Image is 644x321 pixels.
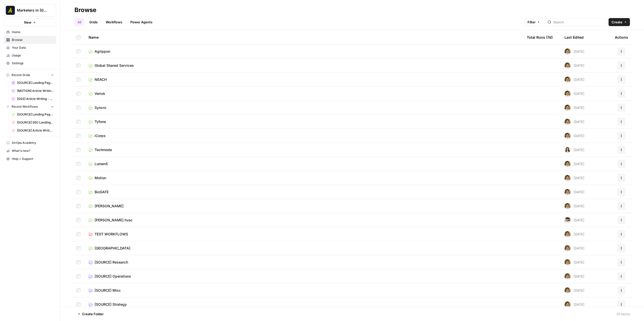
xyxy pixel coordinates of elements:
span: Create [612,20,622,25]
div: [DATE] [565,48,584,54]
button: Recent Grids [4,71,56,79]
div: [DATE] [565,259,584,265]
button: Help + Support [4,155,56,163]
span: Recent Grids [12,73,30,77]
span: New [24,20,31,25]
a: [GSS] Article Writing - Keyword-Driven Article + Source Grid [9,95,56,103]
div: [DATE] [565,105,584,111]
img: 5zyzjh3tw4s3l6pe5wy4otrd1hyg [565,259,571,265]
div: 20 Items [616,311,630,316]
a: All [74,18,84,26]
img: 5zyzjh3tw4s3l6pe5wy4otrd1hyg [565,245,571,251]
span: [SOURCE] Research [95,260,128,265]
span: Create Folder [82,311,104,316]
img: 5zyzjh3tw4s3l6pe5wy4otrd1hyg [565,287,571,293]
div: [DATE] [565,119,584,125]
a: BioSAFE [89,189,519,195]
span: BioSAFE [95,189,109,195]
span: [PERSON_NAME] [95,204,124,209]
img: 5zyzjh3tw4s3l6pe5wy4otrd1hyg [565,105,571,111]
a: Browse [4,36,56,44]
div: Actions [615,30,628,44]
div: [DATE] [565,77,584,83]
div: [DATE] [565,62,584,69]
a: Lumen5 [89,161,519,166]
div: [DATE] [565,161,584,167]
span: [SOURCE] Landing Page Brief Grid [17,81,54,85]
span: Browse [12,38,54,42]
a: Grids [86,18,101,26]
span: Marketers in [GEOGRAPHIC_DATA] [17,8,47,13]
span: Help + Support [12,157,54,161]
a: [SOURCE] Article Writing - Transcript-Driven Articles [9,126,56,135]
span: Filter [528,20,536,25]
span: Agrippon [95,49,110,54]
span: Home [12,30,54,34]
input: Search [553,20,604,25]
img: Marketers in Demand Logo [6,6,15,15]
div: [DATE] [565,231,584,237]
span: Your Data [12,45,54,50]
a: [SOURCE] Operations [89,274,519,279]
button: Recent Workflows [4,103,56,110]
a: AirOps Academy [4,139,56,147]
span: Usage [12,53,54,58]
button: What's new? [4,147,56,155]
span: [SOURCE] Operations [95,274,131,279]
div: [DATE] [565,189,584,195]
a: Motion [89,175,519,180]
span: iCorps [95,133,106,138]
div: [DATE] [565,133,584,139]
a: iCorps [89,133,519,138]
span: [PERSON_NAME] hvac [95,218,133,223]
span: [SOURCE] Misc [95,288,121,293]
a: Agrippon [89,49,519,54]
a: Workflows [103,18,125,26]
span: Global Shared Services [95,63,134,68]
button: Filter [524,18,543,26]
a: [SOURCE] SEO Landing Page Content Brief [9,118,56,126]
span: [SOURCE] Landing Page Writing [17,112,54,117]
span: [GEOGRAPHIC_DATA] [95,246,130,251]
a: Tyfone [89,119,519,124]
button: Create [609,18,630,26]
a: Usage [4,51,56,59]
span: [SOURCE] Article Writing - Transcript-Driven Articles [17,128,54,133]
div: [DATE] [565,147,584,153]
span: Settings [12,61,54,66]
div: Browse [74,6,96,14]
div: [DATE] [565,217,584,223]
span: NEACH [95,77,107,82]
a: Power Agents [127,18,155,26]
button: New [4,19,56,26]
img: 5zyzjh3tw4s3l6pe5wy4otrd1hyg [565,91,571,97]
span: Motion [95,175,106,180]
a: [MOTION] Article Writing-Transcript-Driven Article Grid [9,87,56,95]
a: Home [4,28,56,36]
div: [DATE] [565,203,584,209]
span: [SOURCE] SEO Landing Page Content Brief [17,120,54,125]
a: [SOURCE] Misc [89,288,519,293]
span: Techmode [95,147,112,152]
a: Your Data [4,44,56,52]
div: [DATE] [565,273,584,279]
span: AirOps Academy [12,141,54,145]
img: 5zyzjh3tw4s3l6pe5wy4otrd1hyg [565,133,571,139]
a: [GEOGRAPHIC_DATA] [89,246,519,251]
img: 5zyzjh3tw4s3l6pe5wy4otrd1hyg [565,231,571,237]
img: 5zyzjh3tw4s3l6pe5wy4otrd1hyg [565,119,571,125]
img: 4fd6czjb14ow1nfuhki0wq9u0yq0 [565,147,571,153]
a: TEST WORKFLOWS [89,232,519,237]
span: Tyfone [95,119,106,124]
a: [SOURCE] Landing Page Brief Grid [9,79,56,87]
span: TEST WORKFLOWS [95,232,128,237]
img: 5zyzjh3tw4s3l6pe5wy4otrd1hyg [565,48,571,54]
span: Syncro [95,105,106,110]
img: 3yju8kyn2znwnw93b46w7rs9iqok [565,217,571,223]
div: [DATE] [565,245,584,251]
img: 5zyzjh3tw4s3l6pe5wy4otrd1hyg [565,62,571,69]
span: [SOURCE] Strategy [95,302,127,307]
img: 5zyzjh3tw4s3l6pe5wy4otrd1hyg [565,203,571,209]
a: Settings [4,59,56,67]
span: Recent Workflows [12,104,38,109]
